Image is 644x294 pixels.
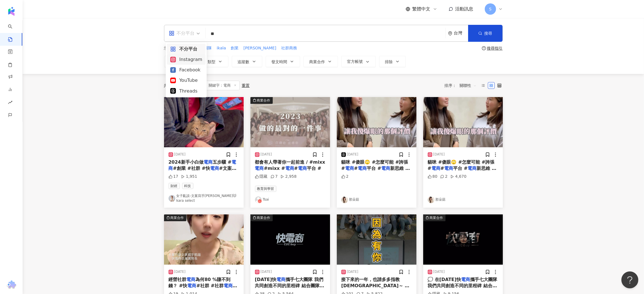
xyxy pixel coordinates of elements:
[460,81,477,90] span: 關聯性
[164,83,188,88] div: 共 筆
[285,166,294,171] mark: 電商
[217,45,226,51] span: ikala
[304,56,338,67] button: 商業合作
[257,215,270,221] div: 商業合作
[164,97,244,147] img: post-image
[455,6,473,12] span: 活動訊息
[347,152,359,157] div: [DATE]
[341,159,408,171] span: 貓咪 #傻眼🙄 #怎麼可能 #誇張 #
[423,214,503,265] img: post-image
[164,45,192,51] span: 您可能感興趣：
[347,269,359,274] div: [DATE]
[238,60,250,64] span: 追蹤數
[428,196,435,203] img: KOL Avatar
[171,215,184,221] div: 商業合作
[428,159,495,171] span: 貓咪 #傻眼🙄 #怎麼可能 #誇張 #
[444,166,453,171] mark: 電商
[433,152,445,157] div: [DATE]
[433,269,445,274] div: [DATE]
[250,214,330,265] button: 商業合作
[202,56,228,67] button: 類型
[8,97,12,109] span: rise
[196,283,223,288] span: #社群 #社群
[187,277,196,282] mark: 電商
[477,166,496,171] span: 新思維 #
[341,196,412,203] a: KOL Avatar那朵菇
[440,174,447,179] div: 2
[181,174,197,179] div: 1,951
[381,166,390,171] mark: 電商
[484,31,492,36] span: 搜尋
[187,283,196,288] mark: 電商
[169,277,187,282] span: 經營社群
[379,56,406,67] button: 排除
[489,6,492,12] span: S
[164,214,244,265] button: 商業合作
[232,56,262,67] button: 追蹤數
[255,166,264,171] mark: 電商
[206,81,240,90] span: 關鍵字：電商
[347,59,363,64] span: 官方帳號
[453,166,468,171] span: 平台 #
[298,166,307,171] mark: 電商
[257,98,270,103] div: 商業合作
[428,174,438,179] div: 80
[8,20,19,42] a: search
[164,214,244,265] img: post-image
[255,277,277,282] span: [DATE]快
[255,174,268,179] div: 隱藏
[423,214,503,265] button: 商業合作
[169,183,180,189] span: 財經
[174,152,186,157] div: [DATE]
[431,166,440,171] mark: 電商
[208,60,216,64] span: 類型
[385,60,393,64] span: 排除
[367,166,381,171] span: 平台 #
[354,166,358,171] span: #
[243,45,276,51] button: [PERSON_NAME]
[174,269,186,274] div: [DATE]
[341,174,349,179] div: 2
[341,196,348,203] img: KOL Avatar
[182,183,193,189] span: 科技
[173,166,210,171] span: #創業 #社群 #快
[428,196,498,203] a: KOL Avatar那朵菇
[210,166,219,171] mark: 電商
[448,31,452,36] span: environment
[213,159,232,165] span: 五步驟 #
[164,56,198,67] button: 內容形式
[454,31,468,36] div: 台灣
[276,277,285,282] mark: 電商
[390,166,410,171] span: 新思維 #
[170,56,202,63] div: Instagram
[7,7,16,16] img: logo icon
[224,283,237,288] mark: 電商
[307,166,321,171] span: 平台 #
[169,277,231,288] span: 為何80 %賺不到錢？ #快
[170,87,202,95] div: Threads
[281,45,297,51] span: 社群商務
[482,46,486,50] span: question-circle
[243,45,276,51] span: [PERSON_NAME]
[170,45,202,52] div: 不分平台
[170,46,176,52] span: appstore
[169,30,174,36] span: appstore
[440,166,444,171] span: #
[428,277,461,282] span: 💭 在[DATE]快
[255,186,276,192] span: 教育與學習
[621,271,638,288] iframe: Help Scout Beacon - Open
[345,166,354,171] mark: 電商
[294,166,298,171] span: #
[337,214,416,265] img: post-image
[169,159,236,171] mark: 電商
[341,56,376,67] button: 官方帳號
[255,196,326,203] a: KOL AvatarTsai
[430,215,443,221] div: 商業合作
[169,29,195,38] div: 不分平台
[261,152,272,157] div: [DATE]
[231,45,239,51] span: 創業
[412,6,431,12] span: 繁體中文
[255,196,262,203] img: KOL Avatar
[250,97,330,147] img: post-image
[250,214,330,265] img: post-image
